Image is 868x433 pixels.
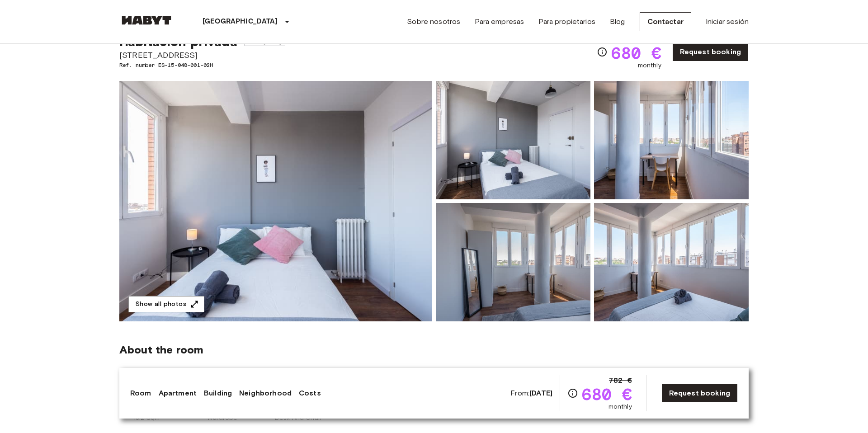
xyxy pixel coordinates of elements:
[611,45,661,61] span: 680 €
[128,296,204,313] button: Show all photos
[119,61,285,69] span: Ref. number ES-15-048-001-02H
[159,388,197,399] a: Apartment
[640,12,691,31] a: Contactar
[567,388,578,399] svg: Check cost overview for full price breakdown. Please note that discounts apply to new joiners onl...
[299,388,321,399] a: Costs
[661,384,738,403] a: Request booking
[597,47,608,57] svg: Check cost overview for full price breakdown. Please note that discounts apply to new joiners onl...
[204,388,232,399] a: Building
[594,81,749,199] img: Picture of unit ES-15-048-001-02H
[119,49,285,61] span: [STREET_ADDRESS]
[239,388,292,399] a: Neighborhood
[510,388,552,398] span: From:
[436,203,590,321] img: Picture of unit ES-15-048-001-02H
[610,16,625,27] a: Blog
[119,343,749,357] span: About the room
[407,16,460,27] a: Sobre nosotros
[609,402,632,411] span: monthly
[706,16,749,27] a: Iniciar sesión
[130,388,151,399] a: Room
[119,81,432,321] img: Marketing picture of unit ES-15-048-001-02H
[609,375,632,386] span: 782 €
[475,16,524,27] a: Para empresas
[203,16,278,27] p: [GEOGRAPHIC_DATA]
[582,386,632,402] span: 680 €
[436,81,590,199] img: Picture of unit ES-15-048-001-02H
[638,61,661,70] span: monthly
[672,42,749,61] a: Request booking
[594,203,749,321] img: Picture of unit ES-15-048-001-02H
[529,389,552,397] b: [DATE]
[538,16,595,27] a: Para propietarios
[119,16,174,25] img: Habyt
